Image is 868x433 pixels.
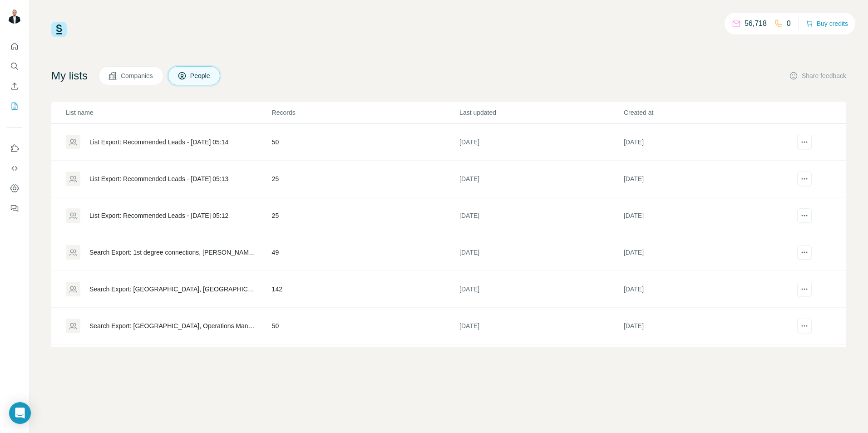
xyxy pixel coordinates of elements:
td: 142 [271,271,459,308]
td: 1000 [271,344,459,381]
td: [DATE] [459,161,623,197]
button: actions [797,172,812,186]
div: Search Export: [GEOGRAPHIC_DATA], Operations Manager, Director of Operations, Transportation, Log... [89,321,256,330]
div: Search Export: 1st degree connections, [PERSON_NAME] - [DATE] 07:34 [89,248,256,257]
p: Records [272,108,459,117]
button: Use Surfe API [7,160,22,177]
button: Quick start [7,38,22,54]
td: 25 [271,197,459,234]
button: actions [797,135,812,149]
button: Feedback [7,200,22,216]
div: List Export: Recommended Leads - [DATE] 05:14 [89,138,228,147]
td: [DATE] [459,197,623,234]
div: Search Export: [GEOGRAPHIC_DATA], [GEOGRAPHIC_DATA], Operations Manager, Human Resources Manager,... [89,285,256,294]
td: 25 [271,161,459,197]
p: Created at [624,108,787,117]
td: [DATE] [459,344,623,381]
td: 49 [271,234,459,271]
div: Open Intercom Messenger [9,402,31,424]
div: List Export: Recommended Leads - [DATE] 05:12 [89,211,228,220]
td: [DATE] [623,161,788,197]
p: 0 [787,18,791,29]
td: 50 [271,124,459,161]
button: Use Surfe on LinkedIn [7,140,22,157]
div: List Export: Recommended Leads - [DATE] 05:13 [89,174,228,183]
td: [DATE] [623,197,788,234]
td: [DATE] [459,124,623,161]
p: Last updated [459,108,623,117]
td: [DATE] [459,271,623,308]
span: People [190,71,211,80]
td: [DATE] [623,271,788,308]
p: List name [66,108,271,117]
td: [DATE] [623,234,788,271]
td: 50 [271,308,459,344]
button: Search [7,58,22,74]
button: actions [797,282,812,296]
h4: My lists [51,69,88,83]
img: Avatar [7,9,22,24]
button: Share feedback [789,71,846,80]
td: [DATE] [623,308,788,344]
span: Companies [121,71,154,80]
button: My lists [7,98,22,114]
button: Enrich CSV [7,78,22,94]
p: 56,718 [745,18,767,29]
button: actions [797,319,812,333]
td: [DATE] [623,124,788,161]
button: Dashboard [7,180,22,197]
td: [DATE] [459,308,623,344]
td: [DATE] [623,344,788,381]
button: Buy credits [806,17,848,30]
button: actions [797,208,812,223]
button: actions [797,245,812,260]
td: [DATE] [459,234,623,271]
img: Surfe Logo [51,22,67,37]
